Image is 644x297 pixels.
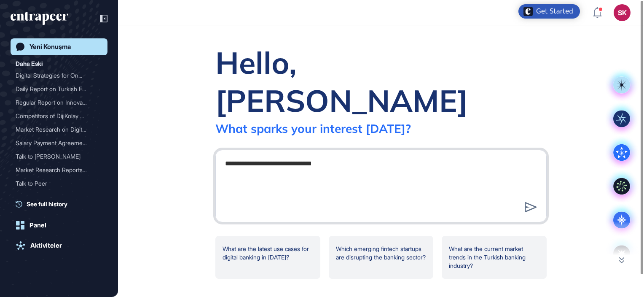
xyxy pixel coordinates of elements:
div: Talk to Peer [16,177,96,190]
a: Panel [11,217,107,234]
div: Yeni Konuşma [30,43,71,51]
div: Regular Report on Innovat... [16,96,96,109]
div: Digital Strategies for Online Customer Acquisition in Banking [16,69,102,82]
div: Market Research Reports on SME Digitalization Trends and Insights [16,163,102,177]
div: Panel [30,221,46,229]
div: Salary Payment Agreement Campaigns in Turkish Banking [16,136,102,150]
div: Daha Eski [16,59,43,69]
div: Regular Report on Innovations in the Turkish Banking Sector [16,96,102,109]
div: Hello, [PERSON_NAME] [215,43,547,119]
div: Talk to Tracy [16,150,102,163]
div: Which emerging fintech startups are disrupting the banking sector? [329,236,434,279]
div: What are the current market trends in the Turkish banking industry? [442,236,547,279]
a: Yeni Konuşma [11,38,107,55]
div: Daily Report on Turkish F... [16,82,96,96]
a: See full history [16,200,107,208]
div: Competitors of DijiKolay ... [16,109,96,123]
div: Get Started [536,7,573,16]
button: SK [614,4,631,21]
div: Talk to Peer [16,177,102,190]
div: Digital Strategies for On... [16,69,96,82]
div: What are the latest use cases for digital banking in [DATE]? [215,236,320,279]
div: entrapeer-logo [11,12,68,25]
div: Salary Payment Agreement ... [16,136,96,150]
div: Market Research on Digital Transformation Solutions Offered by Banks [16,123,102,136]
span: See full history [27,200,67,208]
div: Competitors of DijiKolay in Digital Banking and Payment Solutions [16,109,102,123]
div: Talk to [PERSON_NAME] [16,150,96,163]
div: Aktiviteler [30,242,62,249]
div: Open Get Started checklist [518,4,580,19]
img: launcher-image-alternative-text [523,7,533,16]
div: Daily Report on Turkish Finance System News [16,82,102,96]
a: Aktiviteler [11,237,107,254]
div: Market Research on Digita... [16,123,96,136]
div: What sparks your interest [DATE]? [215,121,411,136]
div: Market Research Reports o... [16,163,96,177]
